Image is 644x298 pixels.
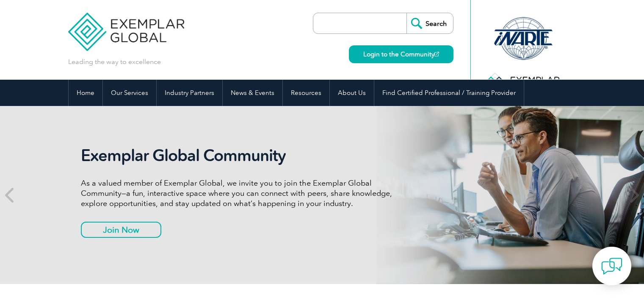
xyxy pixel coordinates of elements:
a: Join Now [81,222,161,238]
a: Our Services [103,80,156,106]
h2: Exemplar Global Community [81,146,398,165]
p: As a valued member of Exemplar Global, we invite you to join the Exemplar Global Community—a fun,... [81,178,398,209]
img: open_square.png [434,52,439,56]
a: About Us [330,80,374,106]
img: contact-chat.png [601,256,622,277]
a: Industry Partners [157,80,222,106]
p: Leading the way to excellence [68,57,161,67]
a: News & Events [223,80,282,106]
a: Login to the Community [349,45,453,63]
a: Find Certified Professional / Training Provider [374,80,524,106]
input: Search [406,13,453,33]
a: Home [69,80,102,106]
a: Resources [283,80,329,106]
